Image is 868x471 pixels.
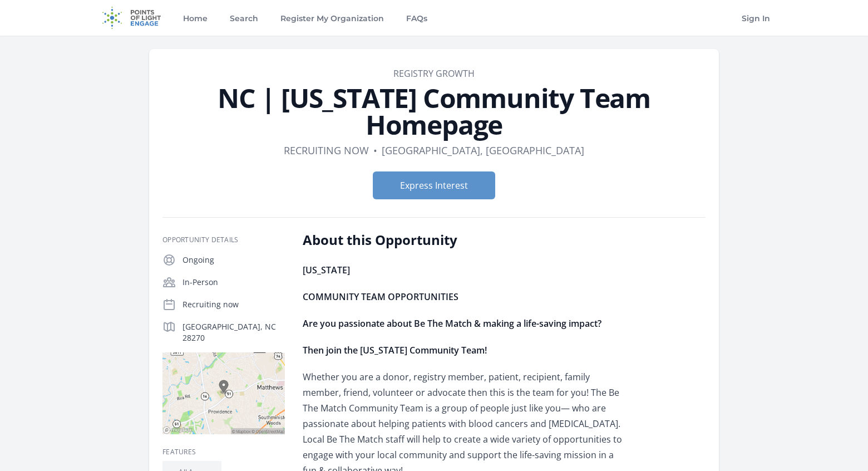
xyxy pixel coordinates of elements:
[284,143,369,158] dd: Recruiting now
[373,171,495,199] button: Express Interest
[183,299,285,310] p: Recruiting now
[303,231,628,249] h2: About this Opportunity
[183,321,285,344] p: [GEOGRAPHIC_DATA], NC 28270
[303,344,487,356] span: Then join the [US_STATE] Community Team!
[393,67,475,80] a: Registry Growth
[303,317,601,330] span: Are you passionate about Be The Match & making a life-saving impact?
[162,235,285,244] h3: Opportunity Details
[162,448,285,457] h3: Features
[162,352,285,434] img: Map
[373,143,377,158] div: •
[162,85,706,138] h1: NC | [US_STATE] Community Team Homepage
[183,277,285,288] p: In-Person
[382,143,584,158] dd: [GEOGRAPHIC_DATA], [GEOGRAPHIC_DATA]
[183,254,285,266] p: Ongoing
[303,264,350,276] span: [US_STATE]
[303,291,458,303] span: COMMUNITY TEAM OPPORTUNITIES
